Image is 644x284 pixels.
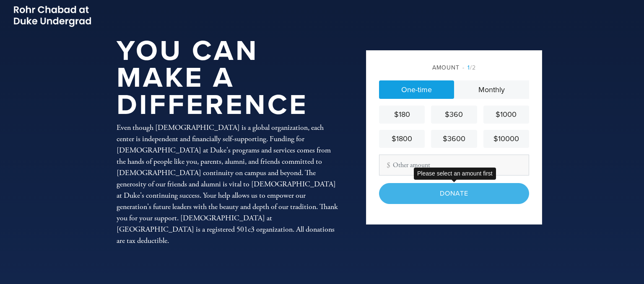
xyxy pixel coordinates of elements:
a: $10000 [483,130,529,148]
a: $3600 [431,130,477,148]
img: Picture2_0.png [13,4,92,28]
div: $360 [434,109,473,120]
a: $1800 [379,130,425,148]
a: Monthly [454,80,529,99]
span: 1 [467,64,470,71]
div: Please select an amount first [414,168,496,180]
div: Amount [379,63,529,72]
div: $10000 [487,133,526,145]
div: $1000 [487,109,526,120]
a: $360 [431,106,477,124]
input: Other amount [379,155,529,176]
a: $180 [379,106,425,124]
div: Even though [DEMOGRAPHIC_DATA] is a global organization, each center is independent and financial... [117,122,339,246]
a: One-time [379,80,454,99]
div: $180 [382,109,421,120]
a: $1000 [483,106,529,124]
div: $1800 [382,133,421,145]
span: /2 [462,64,476,71]
h1: You Can Make a Difference [117,38,339,119]
div: $3600 [434,133,473,145]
